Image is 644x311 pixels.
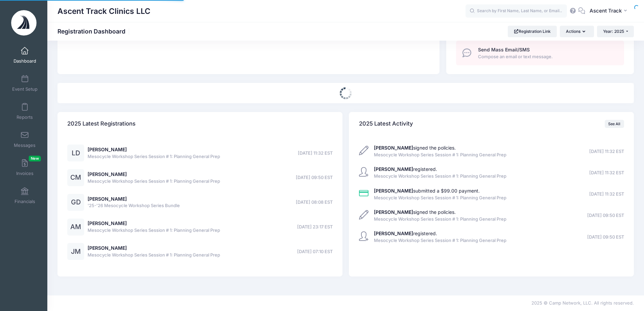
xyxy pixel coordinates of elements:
[508,26,557,37] a: Registration Link
[67,169,84,186] div: CM
[9,43,41,67] a: Dashboard
[88,147,127,152] a: [PERSON_NAME]
[88,202,180,209] span: '25-'26 Mesocycle Workshop Series Bundle
[16,171,33,176] span: Invoices
[374,145,456,151] a: [PERSON_NAME]signed the policies.
[585,3,634,19] button: Ascent Track
[9,156,41,179] a: InvoicesNew
[590,7,622,15] span: Ascent Track
[374,230,413,236] strong: [PERSON_NAME]
[57,3,150,19] h1: Ascent Track Clinics LLC
[9,71,41,95] a: Event Setup
[374,173,506,180] span: Mesocycle Workshop Series Session # 1: Planning General Prep
[597,26,634,37] button: Year: 2025
[29,156,41,161] span: New
[88,153,220,160] span: Mesocycle Workshop Series Session # 1: Planning General Prep
[67,219,84,236] div: AM
[531,300,634,306] span: 2025 © Camp Network, LLC. All rights reserved.
[374,145,413,151] strong: [PERSON_NAME]
[296,174,333,181] span: [DATE] 09:50 EST
[374,230,437,236] a: [PERSON_NAME]registered.
[15,199,35,204] span: Financials
[67,200,84,205] a: GD
[589,148,624,155] span: [DATE] 11:32 EST
[374,209,456,215] a: [PERSON_NAME]signed the policies.
[67,224,84,230] a: AM
[297,248,333,255] span: [DATE] 07:10 EST
[587,234,624,241] span: [DATE] 09:50 EST
[478,53,616,60] span: Compose an email or text message.
[478,47,530,52] span: Send Mass Email/SMS
[589,170,624,176] span: [DATE] 11:32 EST
[603,29,624,34] span: Year: 2025
[296,199,333,206] span: [DATE] 08:08 EST
[17,114,33,120] span: Reports
[605,120,624,128] a: See All
[67,151,84,156] a: LD
[587,212,624,219] span: [DATE] 09:50 EST
[88,227,220,234] span: Mesocycle Workshop Series Session # 1: Planning General Prep
[374,188,413,194] strong: [PERSON_NAME]
[57,28,131,35] h1: Registration Dashboard
[88,178,220,185] span: Mesocycle Workshop Series Session # 1: Planning General Prep
[88,196,127,202] a: [PERSON_NAME]
[14,142,35,148] span: Messages
[9,184,41,207] a: Financials
[88,245,127,251] a: [PERSON_NAME]
[374,209,413,215] strong: [PERSON_NAME]
[374,216,506,223] span: Mesocycle Workshop Series Session # 1: Planning General Prep
[67,114,136,134] h4: 2025 Latest Registrations
[67,243,84,260] div: JM
[456,41,624,65] a: Send Mass Email/SMS Compose an email or text message.
[67,175,84,181] a: CM
[374,166,437,172] a: [PERSON_NAME]registered.
[589,191,624,198] span: [DATE] 11:32 EST
[12,86,38,92] span: Event Setup
[374,166,413,172] strong: [PERSON_NAME]
[11,10,37,36] img: Ascent Track Clinics LLC
[374,188,480,194] a: [PERSON_NAME]submitted a $99.00 payment.
[374,195,506,201] span: Mesocycle Workshop Series Session # 1: Planning General Prep
[88,220,127,226] a: [PERSON_NAME]
[560,26,594,37] button: Actions
[466,4,567,18] input: Search by First Name, Last Name, or Email...
[88,171,127,177] a: [PERSON_NAME]
[374,152,506,158] span: Mesocycle Workshop Series Session # 1: Planning General Prep
[67,145,84,161] div: LD
[9,128,41,151] a: Messages
[67,194,84,211] div: GD
[374,237,506,244] span: Mesocycle Workshop Series Session # 1: Planning General Prep
[67,249,84,255] a: JM
[297,224,333,230] span: [DATE] 23:17 EST
[88,252,220,259] span: Mesocycle Workshop Series Session # 1: Planning General Prep
[359,114,413,134] h4: 2025 Latest Activity
[14,58,36,64] span: Dashboard
[298,150,333,157] span: [DATE] 11:32 EST
[9,99,41,123] a: Reports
